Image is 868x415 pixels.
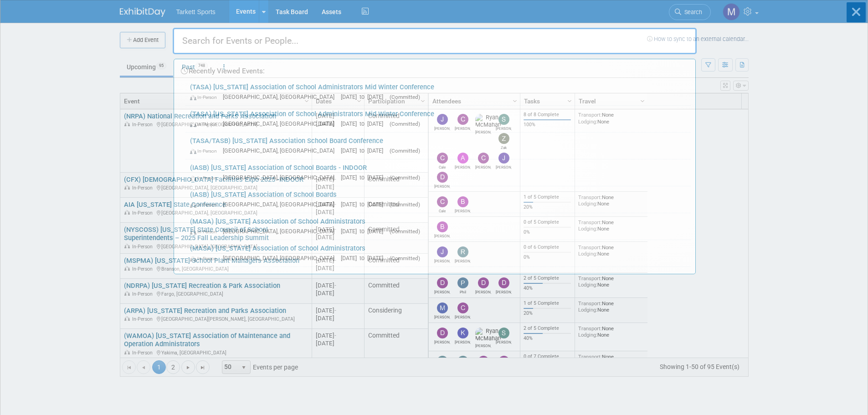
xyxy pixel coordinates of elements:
span: [GEOGRAPHIC_DATA], [GEOGRAPHIC_DATA] [223,174,339,181]
span: [DATE] to [DATE] [341,201,388,208]
span: (Committed) [390,94,420,100]
a: (IASB) [US_STATE] Association of School Boards In-Person [GEOGRAPHIC_DATA], [GEOGRAPHIC_DATA] [DA... [185,186,691,213]
span: (Committed) [390,255,420,261]
a: (MASA) [US_STATE] Association of School Administrators In-Person [GEOGRAPHIC_DATA], [GEOGRAPHIC_D... [185,213,691,240]
span: In-Person [190,229,221,235]
a: (TASA) [US_STATE] Association of School Administrators Mid Winter Conference In-Person [GEOGRAPHI... [185,106,691,132]
span: [DATE] to [DATE] [341,120,388,127]
span: [GEOGRAPHIC_DATA], [GEOGRAPHIC_DATA] [223,255,339,261]
a: (TASA) [US_STATE] Association of School Administrators Mid Winter Conference In-Person [GEOGRAPHI... [185,79,691,105]
span: [GEOGRAPHIC_DATA], [GEOGRAPHIC_DATA] [223,93,339,100]
span: (Committed) [390,148,420,154]
span: [GEOGRAPHIC_DATA], [GEOGRAPHIC_DATA] [223,201,339,208]
span: [DATE] to [DATE] [341,255,388,261]
input: Search for Events or People... [173,28,697,54]
div: Recently Viewed Events: [179,59,691,79]
span: [DATE] to [DATE] [341,93,388,100]
span: (Committed) [390,121,420,127]
span: [DATE] to [DATE] [341,228,388,235]
span: In-Person [190,121,221,127]
span: [DATE] to [DATE] [341,147,388,154]
span: In-Person [190,148,221,154]
span: In-Person [190,202,221,208]
span: [GEOGRAPHIC_DATA], [GEOGRAPHIC_DATA] [223,147,339,154]
span: [GEOGRAPHIC_DATA], [GEOGRAPHIC_DATA] [223,228,339,235]
a: (TASA/TASB) [US_STATE] Association School Board Conference In-Person [GEOGRAPHIC_DATA], [GEOGRAPH... [185,133,691,159]
span: In-Person [190,94,221,100]
a: (MASA) [US_STATE] Association of School Administrators In-Person [GEOGRAPHIC_DATA], [GEOGRAPHIC_D... [185,240,691,266]
span: (Committed) [390,228,420,235]
span: (Committed) [390,201,420,208]
span: In-Person [190,175,221,181]
a: (IASB) [US_STATE] Association of School Boards - INDOOR In-Person [GEOGRAPHIC_DATA], [GEOGRAPHIC_... [185,159,691,186]
span: [DATE] to [DATE] [341,174,388,181]
span: [GEOGRAPHIC_DATA], [GEOGRAPHIC_DATA] [223,120,339,127]
span: (Committed) [390,174,420,181]
span: In-Person [190,256,221,261]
